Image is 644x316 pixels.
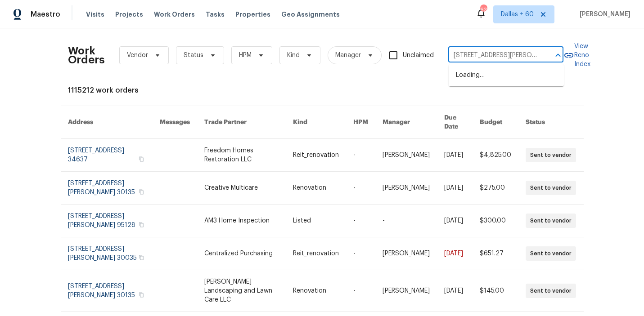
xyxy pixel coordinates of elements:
span: Maestro [31,10,60,19]
a: View Reno Index [563,42,590,69]
td: Renovation [286,172,346,205]
button: Copy Address [137,188,145,196]
td: [PERSON_NAME] Landscaping and Lawn Care LLC [197,270,286,312]
span: Vendor [127,51,148,60]
span: HPM [239,51,252,60]
td: [PERSON_NAME] [375,270,437,312]
button: Close [552,49,564,62]
td: Reit_renovation [286,237,346,270]
th: Status [518,106,583,139]
button: Copy Address [137,254,145,262]
span: Tasks [206,11,225,18]
h2: Work Orders [68,46,105,64]
span: Properties [235,10,270,19]
td: - [346,270,375,312]
span: Visits [86,10,104,19]
td: [PERSON_NAME] [375,139,437,172]
input: Enter in an address [448,49,538,62]
th: Messages [153,106,197,139]
span: Projects [115,10,143,19]
td: Reit_renovation [286,139,346,172]
span: [PERSON_NAME] [576,10,630,19]
td: - [346,237,375,270]
div: 1115212 work orders [68,86,576,95]
span: Manager [335,51,361,60]
span: Work Orders [154,10,195,19]
td: - [346,139,375,172]
td: - [346,172,375,205]
td: - [375,205,437,237]
th: Address [61,106,153,139]
td: Freedom Homes Restoration LLC [197,139,286,172]
td: - [346,205,375,237]
th: HPM [346,106,375,139]
div: 639 [480,5,486,14]
td: Centralized Purchasing [197,237,286,270]
span: Dallas + 60 [501,10,534,19]
td: AM3 Home Inspection [197,205,286,237]
td: Renovation [286,270,346,312]
td: Creative Multicare [197,172,286,205]
button: Copy Address [137,221,145,229]
span: Unclaimed [403,51,434,60]
button: Copy Address [137,155,145,163]
div: Loading… [449,64,564,86]
span: Kind [287,51,300,60]
button: Copy Address [137,291,145,299]
th: Budget [473,106,518,139]
th: Trade Partner [197,106,286,139]
span: Geo Assignments [281,10,340,19]
td: [PERSON_NAME] [375,237,437,270]
th: Due Date [437,106,473,139]
td: [PERSON_NAME] [375,172,437,205]
td: Listed [286,205,346,237]
th: Manager [375,106,437,139]
span: Status [184,51,203,60]
th: Kind [286,106,346,139]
